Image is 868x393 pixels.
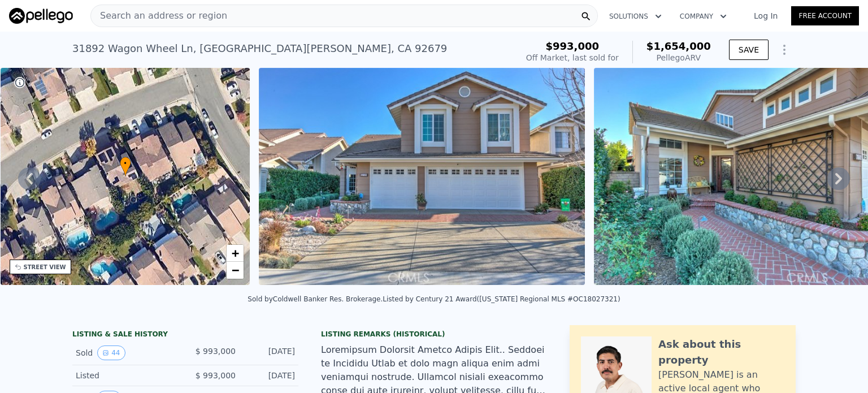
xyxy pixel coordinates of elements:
[321,330,547,339] div: Listing Remarks (Historical)
[91,9,227,23] span: Search an address or region
[646,52,711,63] div: Pellego ARV
[227,245,244,262] a: Zoom in
[24,263,66,271] div: STREET VIEW
[120,158,131,169] span: •
[773,38,796,61] button: Show Options
[383,295,620,303] div: Listed by Century 21 Award ([US_STATE] Regional MLS #OC18027321)
[526,52,619,63] div: Off Market, last sold for
[72,41,447,57] div: 31892 Wagon Wheel Ln , [GEOGRAPHIC_DATA][PERSON_NAME] , CA 92679
[97,346,125,360] button: View historical data
[232,246,239,260] span: +
[76,346,176,360] div: Sold
[232,263,239,277] span: −
[248,295,383,303] div: Sold by Coldwell Banker Res. Brokerage .
[72,330,298,341] div: LISTING & SALE HISTORY
[227,262,244,279] a: Zoom out
[9,8,73,24] img: Pellego
[600,6,671,27] button: Solutions
[546,40,600,52] span: $993,000
[76,370,176,381] div: Listed
[729,40,769,60] button: SAVE
[245,370,295,381] div: [DATE]
[658,336,784,368] div: Ask about this property
[196,347,236,356] span: $ 993,000
[245,346,295,360] div: [DATE]
[196,371,236,380] span: $ 993,000
[120,157,131,176] div: •
[646,40,711,52] span: $1,654,000
[791,6,859,25] a: Free Account
[740,10,791,21] a: Log In
[671,6,736,27] button: Company
[259,68,585,285] img: Sale: 163197084 Parcel: 62528289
